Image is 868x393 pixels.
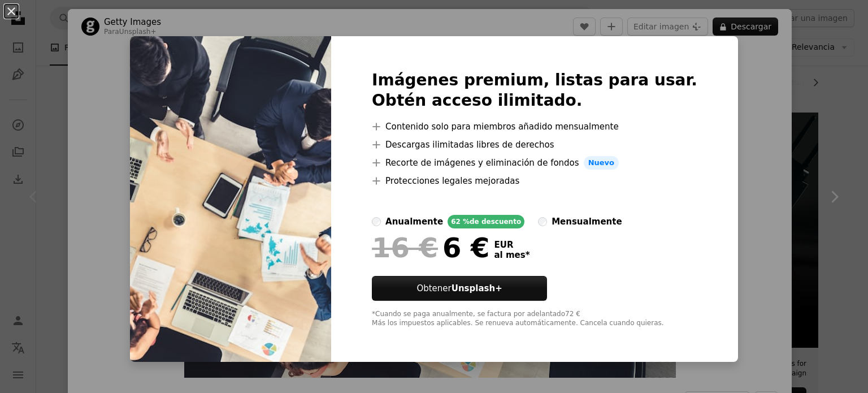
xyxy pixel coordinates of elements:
[552,215,622,228] div: mensualmente
[494,240,530,250] span: EUR
[372,310,697,328] div: *Cuando se paga anualmente, se factura por adelantado 72 € Más los impuestos aplicables. Se renue...
[538,217,547,226] input: mensualmente
[494,250,530,260] span: al mes *
[372,276,547,301] button: ObtenerUnsplash+
[372,233,489,262] div: 6 €
[372,217,381,226] input: anualmente62 %de descuento
[372,156,697,170] li: Recorte de imágenes y eliminación de fondos
[372,233,438,262] span: 16 €
[372,70,697,111] h2: Imágenes premium, listas para usar. Obtén acceso ilimitado.
[372,120,697,133] li: Contenido solo para miembros añadido mensualmente
[452,283,502,293] strong: Unsplash+
[130,36,331,362] img: premium_photo-1661503228332-03778ab6d6a1
[372,138,697,152] li: Descargas ilimitadas libres de derechos
[372,174,697,188] li: Protecciones legales mejoradas
[584,156,619,170] span: Nuevo
[448,215,524,228] div: 62 % de descuento
[385,215,443,228] div: anualmente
